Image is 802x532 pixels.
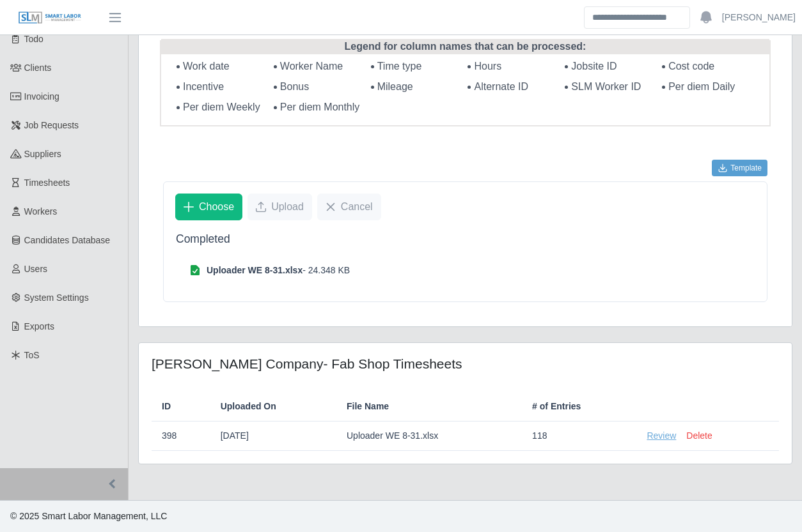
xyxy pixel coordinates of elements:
span: Exports [24,321,54,331]
input: Search [584,6,690,29]
span: Incentive [183,81,224,92]
a: Review [647,429,676,443]
span: Hours [474,61,501,72]
button: Upload [248,194,312,220]
span: Users [24,264,48,274]
span: Per diem Daily [668,81,735,92]
button: Template [712,160,767,176]
span: File Name [347,400,389,413]
td: [DATE] [210,422,336,451]
span: Bonus [280,81,309,92]
span: Timesheets [24,178,70,188]
span: Upload [271,199,304,215]
span: System Settings [24,293,89,303]
span: SLM Worker ID [571,81,641,92]
h4: [PERSON_NAME] Company- Fab Shop Timesheets [152,356,563,372]
td: 398 [152,422,210,451]
span: Alternate ID [474,81,528,92]
span: Clients [24,63,52,73]
button: Choose [175,194,242,220]
span: Candidates Database [24,235,111,245]
button: Delete [686,429,712,443]
img: SLM Logo [18,11,82,25]
span: ToS [24,350,40,360]
span: Workers [24,206,58,217]
span: Uploader WE 8-31.xlsx [207,264,303,277]
span: Choose [199,199,234,215]
span: Per diem Weekly [183,102,260,112]
a: [PERSON_NAME] [722,11,796,24]
span: Work date [183,61,230,72]
span: # of Entries [532,400,581,413]
span: Cost code [668,61,714,72]
span: Uploaded On [221,400,276,413]
span: Job Requests [24,120,79,130]
td: Uploader WE 8-31.xlsx [336,422,522,451]
span: Todo [24,34,43,44]
span: Per diem Monthly [280,102,360,112]
span: ID [162,400,171,413]
td: 118 [522,422,636,451]
span: - 24.348 KB [303,264,350,277]
span: © 2025 Smart Labor Management, LLC [10,511,167,521]
legend: Legend for column names that can be processed: [161,39,769,54]
span: Invoicing [24,91,59,102]
span: Worker Name [280,61,343,72]
span: Time type [377,61,422,72]
button: Cancel [317,194,381,220]
span: Jobsite ID [571,61,617,72]
h5: Completed [176,232,755,246]
span: Cancel [341,199,373,215]
span: Suppliers [24,149,61,159]
span: Mileage [377,81,413,92]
